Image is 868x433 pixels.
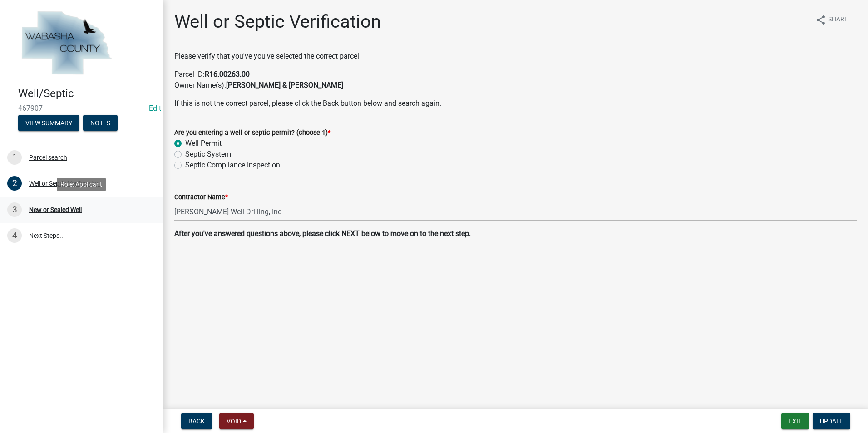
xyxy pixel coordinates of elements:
[7,228,22,243] div: 4
[174,11,381,33] h1: Well or Septic Verification
[57,178,106,191] div: Role: Applicant
[808,11,855,29] button: shareShare
[29,180,100,187] div: Well or Septic Verification
[820,418,843,425] span: Update
[174,194,228,201] label: Contractor Name
[219,413,254,429] button: Void
[226,81,343,89] strong: [PERSON_NAME] & [PERSON_NAME]
[7,202,22,217] div: 3
[185,138,222,149] label: Well Permit
[7,150,22,165] div: 1
[781,413,809,429] button: Exit
[205,70,250,79] strong: R16.00263.00
[149,104,161,113] a: Edit
[174,229,471,238] strong: After you've answered questions above, please click NEXT below to move on to the next step.
[18,87,156,100] h4: Well/Septic
[174,69,857,91] p: Parcel ID: Owner Name(s):
[174,98,857,109] p: If this is not the correct parcel, please click the Back button below and search again.
[18,120,79,127] wm-modal-confirm: Summary
[185,149,231,160] label: Septic System
[149,104,161,113] wm-modal-confirm: Edit Application Number
[29,154,67,161] div: Parcel search
[185,160,280,171] label: Septic Compliance Inspection
[18,104,145,113] span: 467907
[83,115,118,131] button: Notes
[18,10,114,78] img: Wabasha County, Minnesota
[188,418,205,425] span: Back
[813,413,850,429] button: Update
[174,130,330,136] label: Are you entering a well or septic permit? (choose 1)
[83,120,118,127] wm-modal-confirm: Notes
[174,51,857,62] p: Please verify that you've you've selected the correct parcel:
[7,176,22,191] div: 2
[181,413,212,429] button: Back
[828,15,848,25] span: Share
[18,115,79,131] button: View Summary
[227,418,241,425] span: Void
[815,15,826,25] i: share
[29,207,82,213] div: New or Sealed Well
